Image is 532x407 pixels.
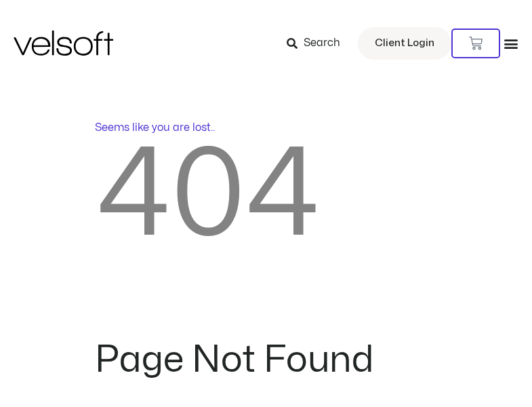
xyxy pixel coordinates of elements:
span: Search [304,35,340,52]
h2: 404 [95,136,438,257]
p: Seems like you are lost.. [95,119,438,136]
img: Velsoft Training Materials [14,31,113,56]
span: Client Login [375,35,434,52]
a: Search [287,32,350,55]
a: Client Login [358,27,451,60]
h2: Page Not Found [95,342,438,379]
div: Menu Toggle [504,36,518,51]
